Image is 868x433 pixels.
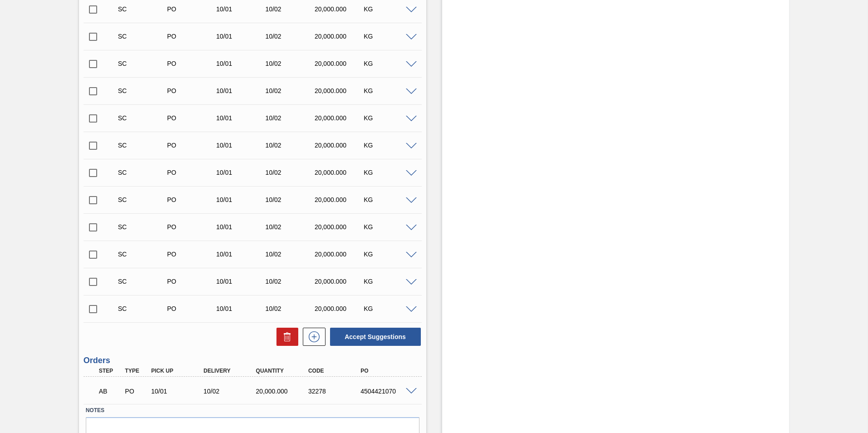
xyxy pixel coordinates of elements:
[116,142,171,149] div: Suggestion Created
[165,278,220,285] div: Purchase order
[312,251,367,258] div: 20,000.000
[263,33,318,40] div: 10/02/2025
[361,33,416,40] div: KG
[165,251,220,258] div: Purchase order
[263,169,318,176] div: 10/02/2025
[149,388,207,395] div: 10/01/2025
[263,60,318,67] div: 10/02/2025
[263,305,318,312] div: 10/02/2025
[214,5,269,13] div: 10/01/2025
[312,169,367,176] div: 20,000.000
[306,368,365,374] div: Code
[263,5,318,13] div: 10/02/2025
[214,33,269,40] div: 10/01/2025
[361,305,416,312] div: KG
[312,33,367,40] div: 20,000.000
[116,278,171,285] div: Suggestion Created
[312,5,367,13] div: 20,000.000
[116,305,171,312] div: Suggestion Created
[123,368,150,374] div: Type
[165,114,220,122] div: Purchase order
[263,87,318,94] div: 10/02/2025
[165,196,220,203] div: Purchase order
[116,169,171,176] div: Suggestion Created
[312,196,367,203] div: 20,000.000
[361,251,416,258] div: KG
[361,142,416,149] div: KG
[361,87,416,94] div: KG
[298,328,325,346] div: New suggestion
[361,169,416,176] div: KG
[116,196,171,203] div: Suggestion Created
[358,388,417,395] div: 4504421070
[97,368,124,374] div: Step
[361,278,416,285] div: KG
[263,142,318,149] div: 10/02/2025
[116,223,171,231] div: Suggestion Created
[165,87,220,94] div: Purchase order
[361,60,416,67] div: KG
[84,356,422,365] h3: Orders
[165,169,220,176] div: Purchase order
[312,114,367,122] div: 20,000.000
[97,381,124,401] div: Awaiting Billing
[254,388,312,395] div: 20,000.000
[254,368,312,374] div: Quantity
[263,251,318,258] div: 10/02/2025
[165,142,220,149] div: Purchase order
[214,196,269,203] div: 10/01/2025
[358,368,417,374] div: PO
[361,223,416,231] div: KG
[312,278,367,285] div: 20,000.000
[214,278,269,285] div: 10/01/2025
[361,114,416,122] div: KG
[165,305,220,312] div: Purchase order
[272,328,298,346] div: Delete Suggestions
[165,33,220,40] div: Purchase order
[263,114,318,122] div: 10/02/2025
[312,87,367,94] div: 20,000.000
[214,169,269,176] div: 10/01/2025
[214,142,269,149] div: 10/01/2025
[263,196,318,203] div: 10/02/2025
[306,388,365,395] div: 32278
[201,388,260,395] div: 10/02/2025
[201,368,260,374] div: Delivery
[214,114,269,122] div: 10/01/2025
[149,368,207,374] div: Pick up
[361,196,416,203] div: KG
[165,60,220,67] div: Purchase order
[263,278,318,285] div: 10/02/2025
[99,388,122,395] p: AB
[263,223,318,231] div: 10/02/2025
[312,60,367,67] div: 20,000.000
[123,388,150,395] div: Purchase order
[116,251,171,258] div: Suggestion Created
[312,223,367,231] div: 20,000.000
[312,305,367,312] div: 20,000.000
[325,327,422,347] div: Accept Suggestions
[214,305,269,312] div: 10/01/2025
[116,60,171,67] div: Suggestion Created
[116,5,171,13] div: Suggestion Created
[361,5,416,13] div: KG
[165,5,220,13] div: Purchase order
[116,114,171,122] div: Suggestion Created
[86,404,419,417] label: Notes
[214,223,269,231] div: 10/01/2025
[116,87,171,94] div: Suggestion Created
[165,223,220,231] div: Purchase order
[214,251,269,258] div: 10/01/2025
[330,328,421,346] button: Accept Suggestions
[312,142,367,149] div: 20,000.000
[116,33,171,40] div: Suggestion Created
[214,87,269,94] div: 10/01/2025
[214,60,269,67] div: 10/01/2025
